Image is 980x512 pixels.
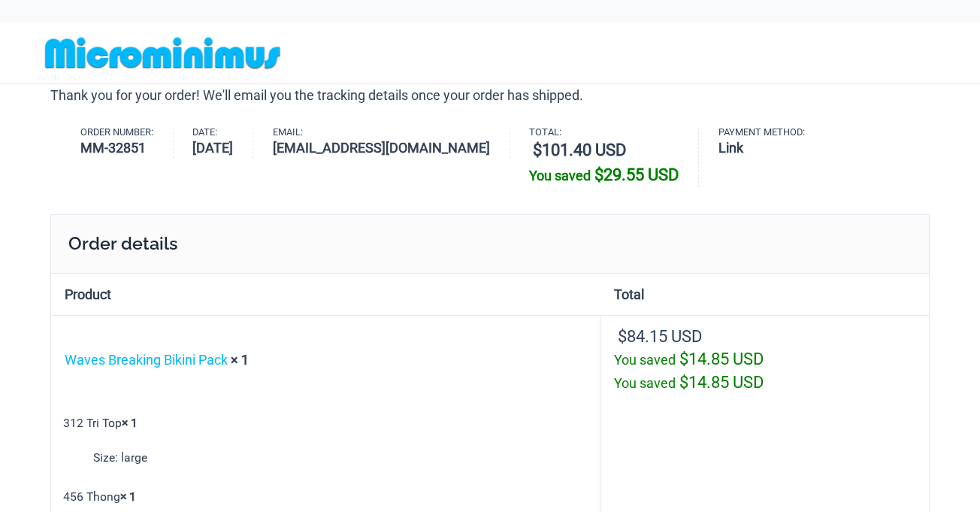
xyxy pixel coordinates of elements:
[718,138,805,158] strong: Link
[122,416,138,430] strong: × 1
[679,373,688,392] span: $
[120,489,136,504] strong: × 1
[618,327,627,346] span: $
[51,404,600,477] td: 312 Tri Top
[51,274,600,315] th: Product
[273,138,490,158] strong: [EMAIL_ADDRESS][DOMAIN_NAME]
[273,128,510,158] li: Email:
[718,128,824,158] li: Payment method:
[50,214,930,273] h2: Order details
[50,84,930,107] p: Thank you for your order! We'll email you the tracking details once your order has shipped.
[80,128,174,158] li: Order number:
[533,141,626,159] bdi: 101.40 USD
[93,447,588,469] p: large
[679,350,764,368] bdi: 14.85 USD
[594,165,603,184] span: $
[618,327,702,346] bdi: 84.15 USD
[192,138,233,158] strong: [DATE]
[614,371,915,395] div: You saved
[679,350,688,368] span: $
[533,141,542,159] span: $
[231,352,249,368] strong: × 1
[594,165,679,184] bdi: 29.55 USD
[529,162,679,187] div: You saved
[679,373,764,392] bdi: 14.85 USD
[600,274,929,315] th: Total
[529,128,699,187] li: Total:
[65,352,228,368] a: Waves Breaking Bikini Pack
[39,36,286,70] img: MM SHOP LOGO FLAT
[192,128,253,158] li: Date:
[93,447,118,469] strong: Size:
[80,138,153,158] strong: MM-32851
[614,348,915,371] div: You saved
